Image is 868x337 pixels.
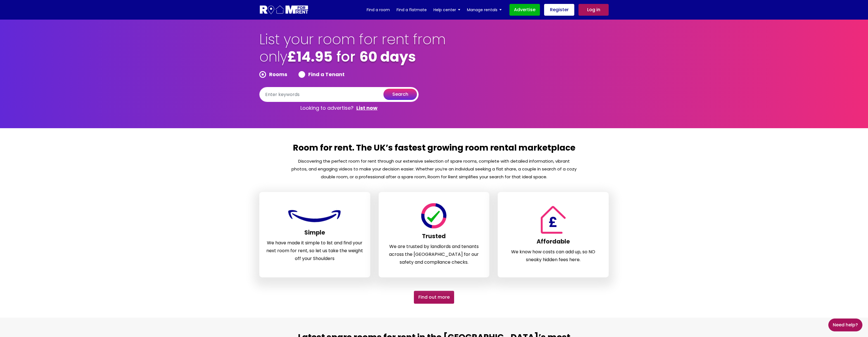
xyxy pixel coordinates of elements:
p: We know how costs can add up, so NO sneaky hidden fees here. [505,248,602,264]
a: List now [356,105,378,111]
a: Log in [578,4,609,16]
p: Discovering the perfect room for rent through our extensive selection of spare rooms, complete wi... [291,157,577,181]
button: search [383,89,417,100]
b: £14.95 [287,47,333,67]
input: Enter keywords [259,87,419,102]
img: Logo for Room for Rent, featuring a welcoming design with a house icon and modern typography [259,5,309,15]
h2: Room for rent. The UK’s fastest growing room rental marketplace [291,142,577,157]
p: We are trusted by landlords and tenants across the [GEOGRAPHIC_DATA] for our safety and complianc... [386,243,483,266]
label: Rooms [259,71,287,78]
p: We have made it simple to list and find your next room for rent, so let us take the weight off yo... [266,239,363,263]
img: Room For Rent [538,206,568,234]
p: Looking to advertise? [259,102,419,114]
h3: Simple [266,229,363,239]
a: Find a flatmate [397,6,427,14]
img: Room For Rent [287,207,343,225]
h1: List your room for rent from only [259,31,447,71]
label: Find a Tenant [298,71,345,78]
a: Need Help? [828,319,862,331]
span: for [336,47,355,67]
h3: Trusted [386,233,483,243]
b: 60 days [359,47,416,67]
img: Room For Rent [420,203,448,228]
a: Help center [433,6,460,14]
a: Find a room [367,6,390,14]
a: Advertise [509,4,540,16]
a: Find out More [414,291,454,304]
h3: Affordable [505,238,602,248]
a: Manage rentals [467,6,502,14]
a: Register [544,4,574,16]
